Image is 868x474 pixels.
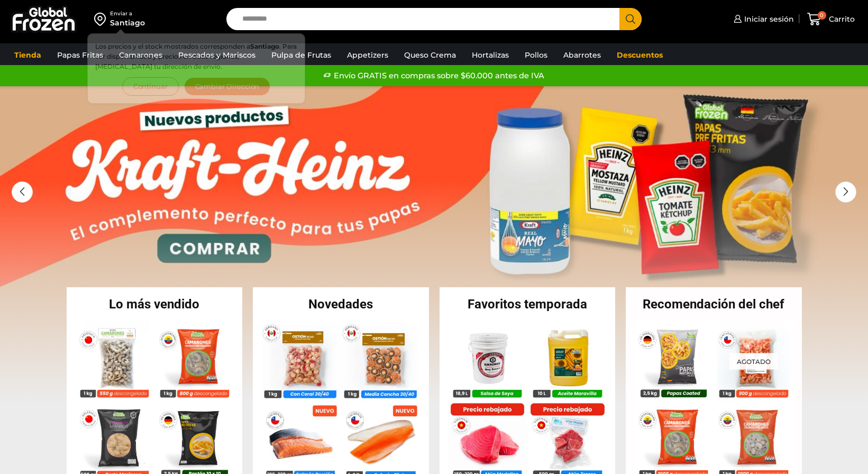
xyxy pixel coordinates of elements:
[342,45,394,65] a: Appetizers
[52,45,108,65] a: Papas Fritas
[95,41,297,72] p: Los precios y el stock mostrados corresponden a . Para ver disponibilidad y precios en otras regi...
[110,10,145,17] div: Enviar a
[818,11,826,20] span: 0
[626,298,802,311] h2: Recomendación del chef
[611,45,668,65] a: Descuentos
[731,8,794,30] a: Iniciar sesión
[805,7,857,32] a: 0 Carrito
[835,181,856,203] div: Next slide
[619,8,642,30] button: Search button
[122,77,179,96] button: Continuar
[110,17,145,28] div: Santiago
[826,14,855,24] span: Carrito
[399,45,461,65] a: Queso Crema
[9,45,47,65] a: Tienda
[558,45,606,65] a: Abarrotes
[519,45,553,65] a: Pollos
[94,10,110,28] img: address-field-icon.svg
[440,298,616,311] h2: Favoritos temporada
[253,298,429,311] h2: Novedades
[67,298,243,311] h2: Lo más vendido
[742,14,794,24] span: Iniciar sesión
[250,42,279,50] strong: Santiago
[12,181,33,203] div: Previous slide
[467,45,514,65] a: Hortalizas
[184,77,271,96] button: Cambiar Dirección
[729,353,778,369] p: Agotado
